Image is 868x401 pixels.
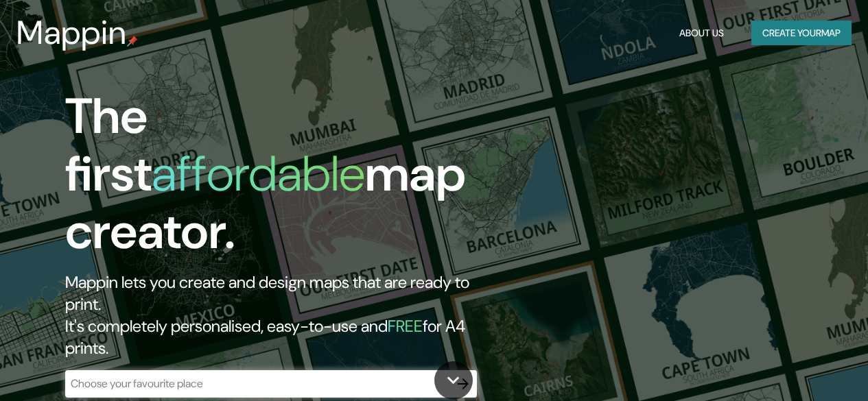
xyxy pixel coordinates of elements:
[388,315,423,337] h5: FREE
[746,348,853,386] iframe: Help widget launcher
[16,14,127,52] h3: Mappin
[152,142,365,206] h1: affordable
[674,21,729,46] button: About Us
[751,21,852,46] button: Create yourmap
[65,88,500,271] h1: The first map creator.
[65,376,449,391] input: Choose your favourite place
[127,36,138,47] img: mappin-pin
[65,271,500,359] h2: Mappin lets you create and design maps that are ready to print. It's completely personalised, eas...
